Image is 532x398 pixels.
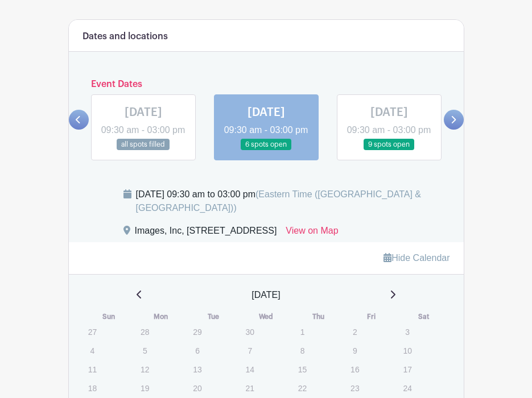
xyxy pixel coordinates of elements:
[345,323,364,341] p: 2
[135,323,154,341] p: 28
[135,224,277,242] div: Images, Inc, [STREET_ADDRESS]
[188,342,207,359] p: 6
[83,360,102,378] p: 11
[135,379,154,397] p: 19
[83,323,102,341] p: 27
[240,342,259,359] p: 7
[89,79,444,90] h6: Event Dates
[251,288,280,302] span: [DATE]
[398,323,416,341] p: 3
[135,360,154,378] p: 12
[240,379,259,397] p: 21
[345,311,397,322] th: Fri
[187,311,240,322] th: Tue
[345,360,364,378] p: 16
[293,323,312,341] p: 1
[188,360,207,378] p: 13
[292,311,345,322] th: Thu
[398,360,416,378] p: 17
[240,311,292,322] th: Wed
[240,323,259,341] p: 30
[83,342,102,359] p: 4
[383,253,449,263] a: Hide Calendar
[83,379,102,397] p: 18
[286,224,338,242] a: View on Map
[293,360,312,378] p: 15
[345,342,364,359] p: 9
[135,342,154,359] p: 5
[345,379,364,397] p: 23
[188,379,207,397] p: 20
[397,311,449,322] th: Sat
[398,342,416,359] p: 10
[83,311,135,322] th: Sun
[136,189,422,213] span: (Eastern Time ([GEOGRAPHIC_DATA] & [GEOGRAPHIC_DATA]))
[293,342,312,359] p: 8
[240,360,259,378] p: 14
[83,31,168,42] h6: Dates and locations
[398,379,416,397] p: 24
[135,311,187,322] th: Mon
[188,323,207,341] p: 29
[293,379,312,397] p: 22
[136,188,450,215] div: [DATE] 09:30 am to 03:00 pm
